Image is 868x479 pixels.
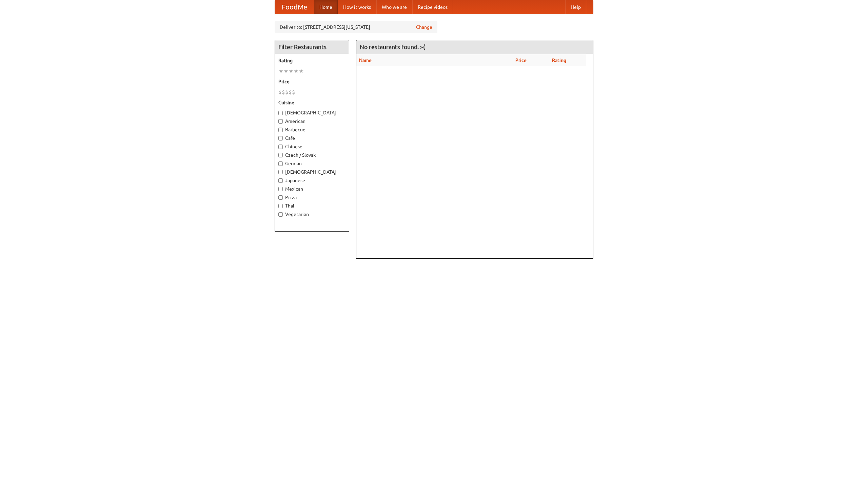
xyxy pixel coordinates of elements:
input: American [278,119,283,124]
li: $ [292,88,295,96]
li: $ [282,88,285,96]
a: Help [565,0,586,14]
label: Czech / Slovak [278,152,346,158]
input: [DEMOGRAPHIC_DATA] [278,111,283,115]
li: ★ [299,67,304,75]
label: Vegetarian [278,211,346,218]
input: Thai [278,204,283,208]
li: ★ [294,67,299,75]
input: Mexican [278,187,283,191]
input: Cafe [278,136,283,140]
label: Japanese [278,177,346,184]
label: Chinese [278,143,346,150]
label: Thai [278,202,346,209]
li: ★ [289,67,294,75]
h5: Rating [278,57,346,64]
input: Chinese [278,145,283,149]
input: [DEMOGRAPHIC_DATA] [278,170,283,174]
label: Cafe [278,135,346,141]
label: American [278,118,346,125]
input: Pizza [278,195,283,200]
input: Czech / Slovak [278,153,283,157]
a: How it works [338,0,376,14]
a: Rating [552,58,566,63]
ng-pluralize: No restaurants found. :-( [360,44,425,50]
a: FoodMe [275,0,314,14]
a: Who we are [376,0,412,14]
h5: Cuisine [278,99,346,106]
label: [DEMOGRAPHIC_DATA] [278,109,346,116]
input: Vegetarian [278,212,283,217]
li: ★ [278,67,283,75]
a: Name [359,58,372,63]
div: Deliver to: [STREET_ADDRESS][US_STATE] [275,21,437,33]
label: German [278,160,346,167]
a: Recipe videos [412,0,453,14]
h5: Price [278,78,346,85]
a: Change [416,24,432,30]
li: ★ [283,67,289,75]
label: [DEMOGRAPHIC_DATA] [278,169,346,175]
li: $ [289,88,292,96]
label: Barbecue [278,126,346,133]
li: $ [285,88,289,96]
a: Price [515,58,527,63]
li: $ [278,88,282,96]
h4: Filter Restaurants [275,40,349,54]
input: Japanese [278,178,283,183]
label: Pizza [278,194,346,201]
input: Barbecue [278,128,283,132]
input: German [278,161,283,166]
label: Mexican [278,186,346,192]
a: Home [314,0,338,14]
